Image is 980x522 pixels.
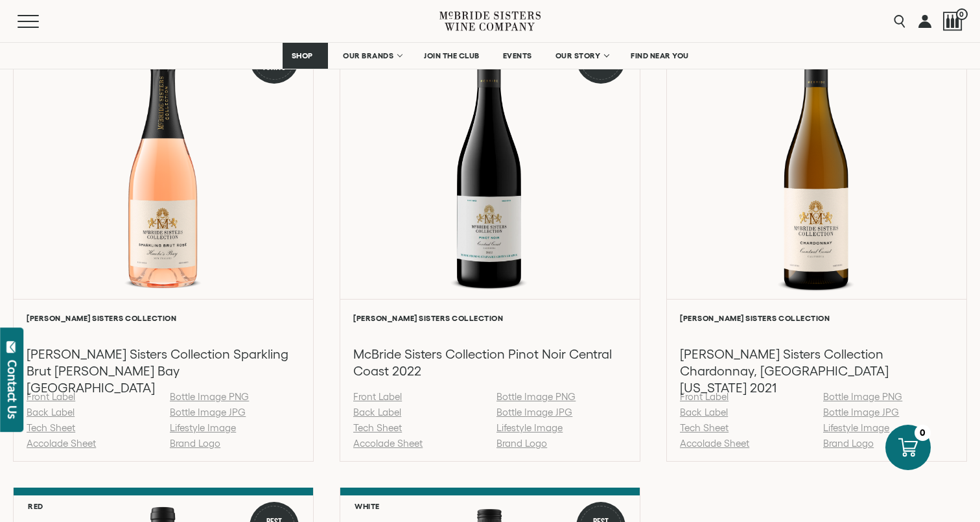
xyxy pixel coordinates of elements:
a: Bottle Image JPG [823,407,899,418]
span: OUR BRANDS [343,51,393,60]
a: FIND NEAR YOU [622,43,697,69]
a: Brand Logo [823,438,874,449]
h6: [PERSON_NAME] Sisters Collection [27,314,300,322]
span: JOIN THE CLUB [424,51,480,60]
a: JOIN THE CLUB [415,43,488,69]
a: Brand Logo [170,438,220,449]
a: Front Label [353,391,402,402]
span: SHOP [291,51,313,60]
a: Back Label [27,407,75,418]
a: Brand Logo [496,438,547,449]
a: Lifestyle Image [823,422,889,433]
span: EVENTS [503,51,532,60]
a: Lifestyle Image [170,422,236,433]
a: Bottle Image PNG [170,391,249,402]
span: 0 [956,8,968,20]
a: EVENTS [495,43,541,69]
a: Tech Sheet [27,422,75,433]
h6: Red [28,502,43,510]
a: SHOP [283,43,328,69]
h6: White [355,502,380,510]
a: Front Label [680,391,729,402]
a: Lifestyle Image [496,422,563,433]
a: OUR STORY [547,43,616,69]
span: OUR STORY [555,51,601,60]
a: OUR BRANDS [334,43,409,69]
h6: [PERSON_NAME] Sisters Collection [353,314,627,322]
span: FIND NEAR YOU [631,51,689,60]
a: Back Label [353,407,401,418]
a: Tech Sheet [680,422,729,433]
a: Bottle Image PNG [823,391,902,402]
h6: [PERSON_NAME] Sisters Collection [680,314,953,322]
a: Back Label [680,407,728,418]
div: Contact Us [6,360,19,419]
a: Bottle Image PNG [496,391,576,402]
a: Bottle Image JPG [496,407,572,418]
a: Tech Sheet [353,422,402,433]
h3: [PERSON_NAME] Sisters Collection Sparkling Brut [PERSON_NAME] Bay [GEOGRAPHIC_DATA] [27,346,300,396]
h3: [PERSON_NAME] Sisters Collection Chardonnay, [GEOGRAPHIC_DATA][US_STATE] 2021 [680,346,953,396]
a: Front Label [27,391,75,402]
a: Accolade Sheet [353,438,423,449]
a: Accolade Sheet [680,438,749,449]
button: Mobile Menu Trigger [17,15,64,28]
a: Bottle Image JPG [170,407,246,418]
a: Accolade Sheet [27,438,96,449]
div: 0 [915,425,931,441]
h3: McBride Sisters Collection Pinot Noir Central Coast 2022 [353,346,627,379]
